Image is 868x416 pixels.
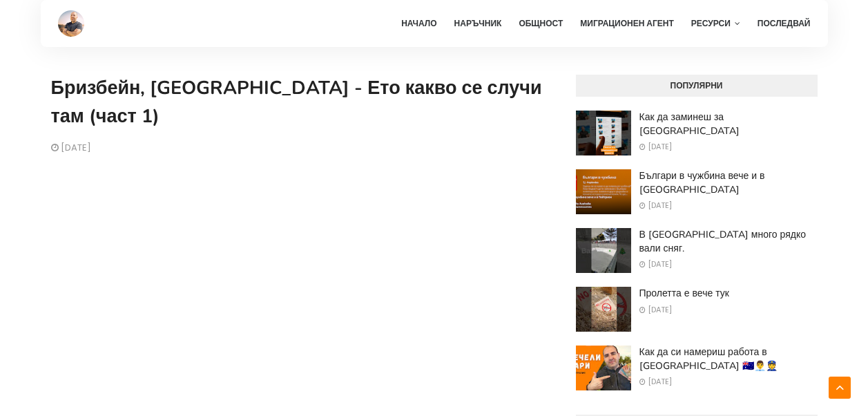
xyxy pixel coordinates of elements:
abbr: 02 октомври [61,141,91,154]
div: Back to Top [829,377,851,399]
span: [DATE] [639,258,672,270]
span: [DATE] [639,200,672,211]
span: [DATE] [639,304,672,316]
img: Пролетта е вече тук [576,287,631,332]
a: Как да си намериш работа в [GEOGRAPHIC_DATA] 🇦🇺👨‍💼👮 [639,346,818,372]
img: В Западна Австралия много рядко вали сняг. [576,228,631,273]
h1: Бризбейн, [GEOGRAPHIC_DATA] - Ето какво се случи там (част 1) [51,75,555,131]
a: Пролетта е вече тук [639,287,818,301]
span: [DATE] [639,376,672,388]
img: Емигрирай в Австралия [58,10,84,37]
a: Българи в чужбина вече и в [GEOGRAPHIC_DATA] [639,169,818,196]
a: Как да заминеш за [GEOGRAPHIC_DATA] [639,111,818,138]
span: [DATE] [639,141,672,153]
img: Как да заминеш за Австралия [576,111,631,155]
a: В [GEOGRAPHIC_DATA] много рядко вали сняг. [639,228,818,255]
img: Българи в чужбина вече и в Пейтрион [576,169,631,214]
h3: Популярни [576,75,818,97]
img: Как да си намериш работа в Австралия 🇦🇺👨‍💼👮 [576,346,631,390]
